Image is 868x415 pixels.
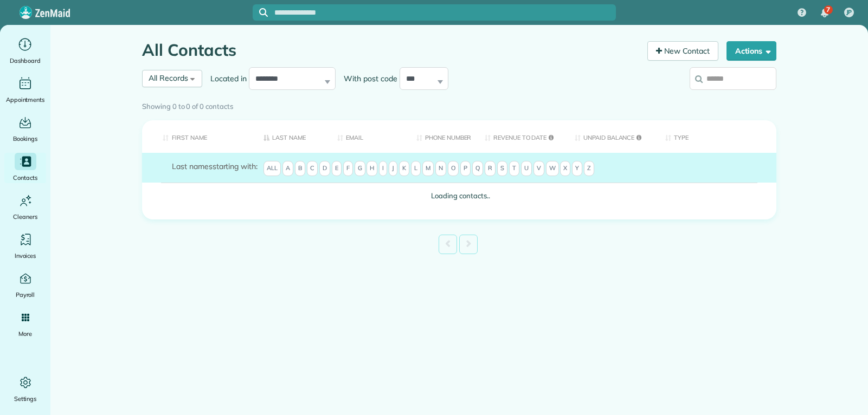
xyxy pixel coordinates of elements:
th: Revenue to Date: activate to sort column ascending [477,120,567,153]
span: L [411,161,421,176]
span: All [263,161,281,176]
label: Located in [202,73,249,84]
span: J [389,161,397,176]
span: Y [572,161,582,176]
span: Cleaners [13,211,37,222]
button: Focus search [253,8,268,17]
span: E [332,161,342,176]
span: Settings [14,393,37,404]
div: 7 unread notifications [813,1,836,25]
span: C [307,161,318,176]
a: New Contact [647,41,719,61]
span: Dashboard [10,55,41,66]
span: D [319,161,330,176]
span: Q [472,161,483,176]
span: B [295,161,305,176]
span: W [546,161,559,176]
span: Z [584,161,594,176]
th: Last Name: activate to sort column descending [255,120,329,153]
span: Contacts [13,172,37,183]
span: Invoices [15,250,36,261]
th: Unpaid Balance: activate to sort column ascending [567,120,657,153]
td: Loading contacts.. [142,183,776,209]
span: Payroll [16,289,35,300]
span: K [399,161,409,176]
button: Actions [726,41,776,61]
span: U [521,161,532,176]
span: A [282,161,293,176]
label: With post code [336,73,400,84]
a: Settings [4,374,46,404]
span: All Records [149,73,188,83]
a: Dashboard [4,36,46,66]
h1: All Contacts [142,41,639,59]
a: Appointments [4,75,46,105]
span: P [460,161,471,176]
div: Showing 0 to 0 of 0 contacts [142,97,776,112]
span: V [533,161,544,176]
span: 7 [826,5,830,14]
th: Email: activate to sort column ascending [329,120,408,153]
a: Invoices [4,231,46,261]
a: Payroll [4,270,46,300]
a: Cleaners [4,192,46,222]
span: M [422,161,434,176]
svg: Focus search [259,8,268,17]
span: F [343,161,353,176]
span: H [367,161,377,176]
th: First Name: activate to sort column ascending [142,120,255,153]
span: Last names [172,161,213,171]
th: Type: activate to sort column ascending [657,120,776,153]
span: N [435,161,446,176]
span: G [355,161,365,176]
a: Contacts [4,153,46,183]
label: starting with: [172,161,258,172]
span: R [485,161,496,176]
span: More [18,328,32,339]
span: I [379,161,387,176]
span: Appointments [6,94,45,105]
span: S [497,161,507,176]
span: X [560,161,570,176]
span: O [448,161,459,176]
th: Phone number: activate to sort column ascending [408,120,477,153]
a: Bookings [4,114,46,144]
span: Bookings [13,133,38,144]
span: JP [846,8,852,17]
span: T [509,161,519,176]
